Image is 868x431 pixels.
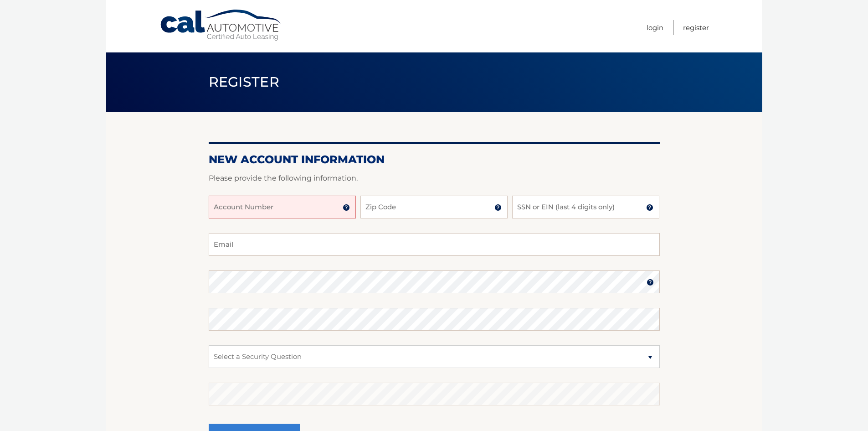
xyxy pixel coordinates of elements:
[343,204,350,211] img: tooltip.svg
[209,196,356,218] input: Account Number
[512,196,659,218] input: SSN or EIN (last 4 digits only)
[646,204,653,211] img: tooltip.svg
[209,73,280,90] span: Register
[647,279,654,286] img: tooltip.svg
[494,204,502,211] img: tooltip.svg
[209,153,660,166] h2: New Account Information
[209,233,660,256] input: Email
[360,196,508,218] input: Zip Code
[647,20,663,35] a: Login
[209,172,660,185] p: Please provide the following information.
[159,9,282,42] a: Cal Automotive
[683,20,709,35] a: Register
